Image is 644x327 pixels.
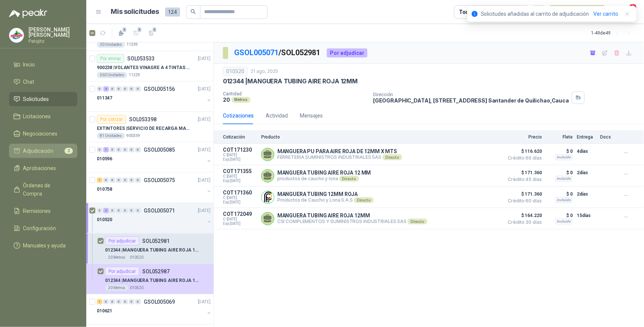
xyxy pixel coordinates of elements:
[97,86,102,92] div: 0
[232,97,251,103] div: Metros
[97,72,127,78] div: 560 Unidades
[504,190,542,199] span: $ 171.360
[504,177,542,182] span: Crédito 45 días
[97,178,102,183] div: 1
[97,307,112,315] p: 010621
[546,168,573,177] p: $ 0
[103,178,109,183] div: 0
[130,255,143,261] p: 010520
[135,147,141,152] div: 0
[504,147,542,156] span: $ 116.620
[300,112,323,120] div: Mensajes
[23,207,51,215] span: Remisiones
[546,147,573,156] p: $ 0
[555,176,573,182] div: Incluido
[105,267,139,276] div: Por adjudicar
[103,147,109,152] div: 1
[198,177,211,184] p: [DATE]
[223,190,257,196] p: COT171360
[277,219,427,225] p: CSI COMPLEMENTOS Y SUMINISTROS INDUSTRIALES SAS
[122,27,127,33] span: 2
[504,211,542,220] span: $ 164.220
[110,147,115,152] div: 0
[97,125,190,132] p: EXTINTORES | SERVICIO DE RECARGA MANTENIMIENTO Y PRESTAMOS DE EXTINTORES
[105,237,139,246] div: Por adjudicar
[122,86,128,92] div: 0
[9,144,77,158] a: Adjudicación2
[144,208,175,213] p: GSOL005071
[277,191,374,197] p: MANGUERA TUBING 12MM ROJA
[135,299,141,304] div: 0
[110,178,115,183] div: 0
[223,217,257,222] span: C: [DATE]
[546,190,573,199] p: $ 0
[277,170,371,176] p: MANGUERA TUBING AIRE ROJA 12 MM
[223,211,257,217] p: COT172049
[97,42,125,48] div: 30 Unidades
[223,179,257,183] span: Exp: [DATE]
[594,10,618,18] a: Ver carrito
[86,112,214,142] a: Por cotizarSOL053398[DATE] EXTINTORES |SERVICIO DE RECARGA MANTENIMIENTO Y PRESTAMOS DE EXTINTORE...
[546,134,573,140] p: Flete
[504,168,542,177] span: $ 171.360
[97,115,126,124] div: Por cotizar
[110,208,115,213] div: 0
[105,247,199,254] p: 012344 | MANGUERA TUBING AIRE ROJA 12MM
[29,39,77,44] p: Patojito
[97,299,102,304] div: 1
[373,97,569,104] p: [GEOGRAPHIC_DATA], [STREET_ADDRESS] Santander de Quilichao , Cauca
[223,157,257,162] span: Exp: [DATE]
[29,27,77,38] p: [PERSON_NAME] [PERSON_NAME]
[116,299,122,304] div: 0
[546,211,573,220] p: $ 0
[137,27,142,33] span: 2
[23,130,58,138] span: Negociaciones
[223,200,257,205] span: Exp: [DATE]
[223,96,230,103] p: 20
[373,92,569,97] p: Dirección
[591,27,635,39] div: 1 - 49 de 49
[600,134,615,140] p: Docs
[9,161,77,175] a: Aprobaciones
[110,86,115,92] div: 0
[97,206,212,230] a: 0 2 0 0 0 0 0 GSOL005071[DATE] 010520
[127,56,155,61] p: SOL053533
[261,134,500,140] p: Producto
[198,86,211,93] p: [DATE]
[129,147,134,152] div: 0
[191,9,196,14] span: search
[105,255,128,261] div: 20 Metros
[251,68,278,75] p: 21 ago, 2025
[198,116,211,123] p: [DATE]
[105,277,199,284] p: 012344 | MANGUERA TUBING AIRE ROJA 12MM
[86,264,214,294] a: Por adjudicarSOL052987012344 |MANGUERA TUBING AIRE ROJA 12MM20 Metros010520
[142,238,170,244] p: SOL052981
[145,27,157,39] button: 2
[408,219,427,225] div: Directo
[97,216,112,223] p: 010520
[23,147,54,155] span: Adjudicación
[23,78,35,86] span: Chat
[262,191,274,203] img: Company Logo
[105,285,128,291] div: 20 Metros
[144,147,175,152] p: GSOL005085
[198,55,211,62] p: [DATE]
[97,147,102,152] div: 0
[97,297,212,321] a: 1 0 0 0 0 0 0 GSOL005069[DATE] 010621
[277,148,402,154] p: MANGUERA PU PARA AIRE ROJA DE 12MM X MTS
[198,207,211,214] p: [DATE]
[9,9,47,18] img: Logo peakr
[223,134,257,140] p: Cotización
[327,48,367,57] div: Por adjudicar
[9,92,77,106] a: Solicitudes
[129,299,134,304] div: 0
[555,197,573,203] div: Incluido
[504,134,542,140] p: Precio
[621,5,635,19] button: 2
[130,285,143,291] p: 010520
[504,220,542,225] span: Crédito 30 días
[9,204,77,218] a: Remisiones
[103,86,109,92] div: 4
[277,197,374,203] p: Productos de Caucho y Lona S.A.S
[9,221,77,235] a: Configuración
